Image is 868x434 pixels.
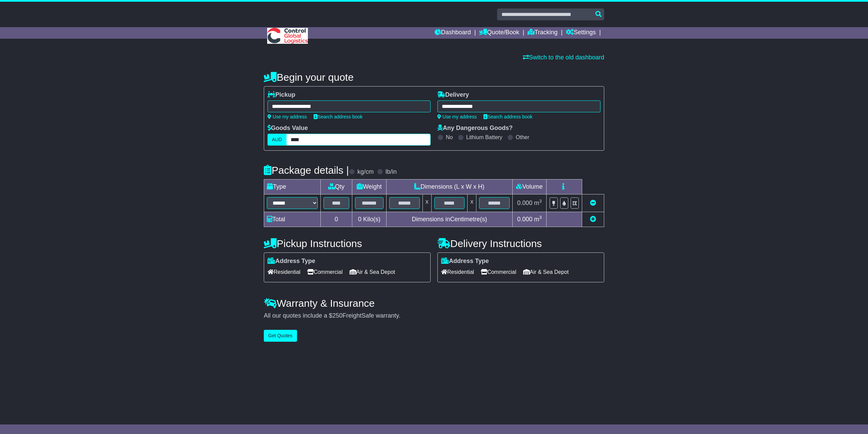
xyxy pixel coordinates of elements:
[534,216,542,223] span: m
[268,125,308,132] label: Goods Value
[321,180,352,194] td: Qty
[523,54,604,61] a: Switch to the old dashboard
[268,134,287,146] label: AUD
[481,267,516,277] span: Commercial
[321,212,352,227] td: 0
[264,165,349,176] h4: Package details |
[437,238,604,249] h4: Delivery Instructions
[435,27,471,39] a: Dashboard
[441,258,489,265] label: Address Type
[523,267,569,277] span: Air & Sea Depot
[314,114,362,119] a: Search address book
[437,114,477,119] a: Use my address
[484,114,532,119] a: Search address book
[441,267,474,277] span: Residential
[590,216,596,223] a: Add new item
[512,180,546,194] td: Volume
[590,200,596,206] a: Remove this item
[534,200,542,206] span: m
[264,312,604,320] div: All our quotes include a $ FreightSafe warranty.
[264,330,297,342] button: Get Quotes
[516,134,529,140] label: Other
[264,298,604,309] h4: Warranty & Insurance
[422,194,431,212] td: x
[268,258,315,265] label: Address Type
[264,72,604,83] h4: Begin your quote
[517,216,532,223] span: 0.000
[268,91,295,99] label: Pickup
[352,212,387,227] td: Kilo(s)
[539,215,542,220] sup: 3
[517,200,532,206] span: 0.000
[264,180,321,194] td: Type
[358,216,361,223] span: 0
[357,168,374,176] label: kg/cm
[528,27,557,39] a: Tracking
[352,180,387,194] td: Weight
[264,212,321,227] td: Total
[268,267,300,277] span: Residential
[386,212,512,227] td: Dimensions in Centimetre(s)
[386,168,397,176] label: lb/in
[268,114,307,119] a: Use my address
[264,238,431,249] h4: Pickup Instructions
[566,27,596,39] a: Settings
[437,91,469,99] label: Delivery
[307,267,342,277] span: Commercial
[437,125,513,132] label: Any Dangerous Goods?
[350,267,395,277] span: Air & Sea Depot
[332,312,342,319] span: 250
[466,134,502,140] label: Lithium Battery
[468,194,476,212] td: x
[479,27,519,39] a: Quote/Book
[386,180,512,194] td: Dimensions (L x W x H)
[446,134,453,140] label: No
[539,199,542,204] sup: 3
